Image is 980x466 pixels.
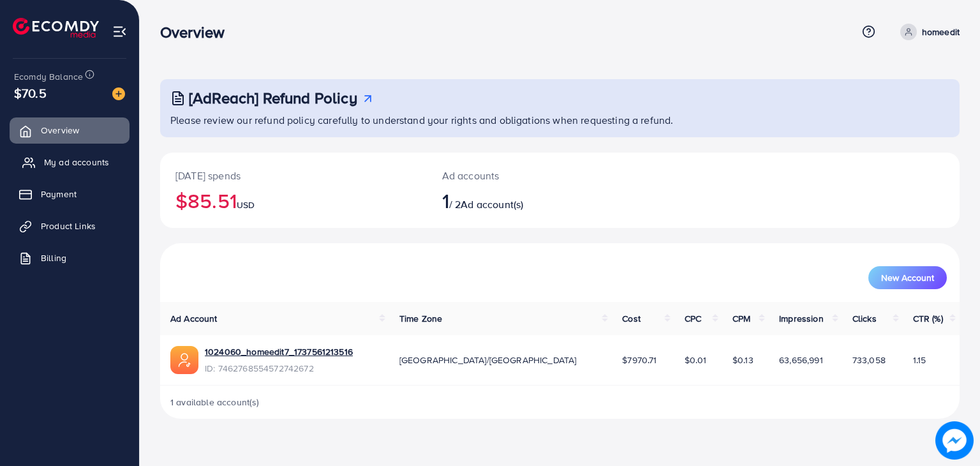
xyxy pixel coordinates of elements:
[442,188,611,213] h2: / 2
[170,312,218,325] span: Ad Account
[170,346,198,374] img: ic-ads-acc.e4c84228.svg
[881,273,934,282] span: New Account
[237,199,255,211] span: USD
[913,312,943,325] span: CTR (%)
[44,156,109,169] span: My ad accounts
[10,213,130,239] a: Product Links
[205,345,353,358] a: 1024060_homeedit7_1737561213516
[13,18,99,38] img: logo
[41,252,66,264] span: Billing
[112,24,127,39] img: menu
[41,220,96,232] span: Product Links
[442,168,611,183] p: Ad accounts
[10,245,130,271] a: Billing
[913,354,926,366] span: 1.15
[779,312,824,325] span: Impression
[779,354,823,366] span: 63,656,991
[685,312,701,325] span: CPC
[170,112,952,128] p: Please review our refund policy carefully to understand your rights and obligations when requesti...
[685,354,707,366] span: $0.01
[41,188,77,200] span: Payment
[112,87,125,100] img: image
[205,362,353,375] span: ID: 7462768554572742672
[160,23,235,41] h3: Overview
[461,197,523,211] span: Ad account(s)
[14,70,83,83] span: Ecomdy Balance
[10,117,130,143] a: Overview
[10,149,130,175] a: My ad accounts
[622,354,657,366] span: $7970.71
[41,124,79,137] span: Overview
[935,421,974,460] img: image
[732,312,750,325] span: CPM
[622,312,641,325] span: Cost
[852,312,877,325] span: Clicks
[895,24,960,40] a: homeedit
[399,312,442,325] span: Time Zone
[732,354,754,366] span: $0.13
[175,168,412,183] p: [DATE] spends
[13,82,47,105] span: $70.5
[189,89,357,107] h3: [AdReach] Refund Policy
[170,396,260,409] span: 1 available account(s)
[175,188,412,213] h2: $85.51
[10,181,130,207] a: Payment
[442,186,449,215] span: 1
[868,266,947,289] button: New Account
[399,354,577,366] span: [GEOGRAPHIC_DATA]/[GEOGRAPHIC_DATA]
[922,24,960,40] p: homeedit
[852,354,886,366] span: 733,058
